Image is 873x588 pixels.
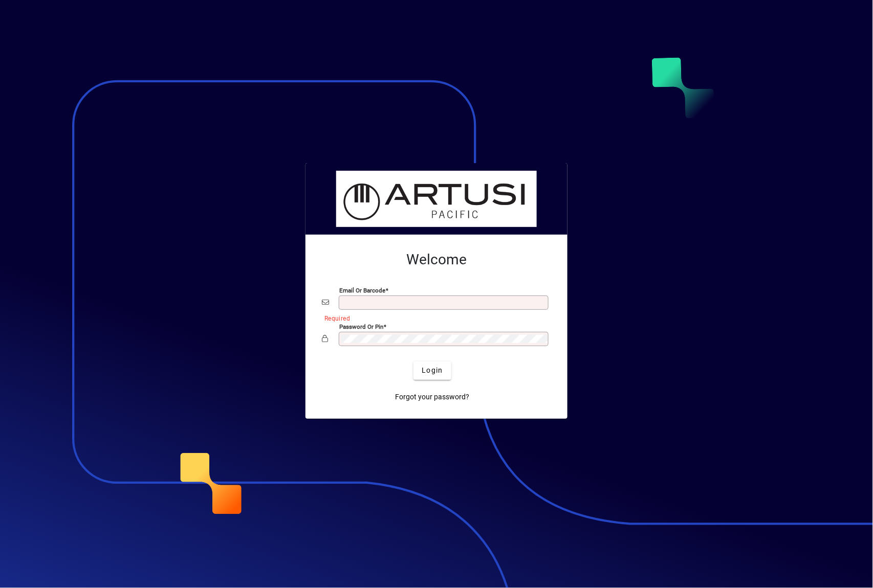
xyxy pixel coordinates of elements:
[413,361,451,380] button: Login
[422,365,443,376] span: Login
[322,251,551,268] h2: Welcome
[324,312,543,323] mat-error: Required
[391,388,474,406] a: Forgot your password?
[339,286,385,293] mat-label: Email or Barcode
[396,392,470,402] span: Forgot your password?
[339,323,383,330] mat-label: Password or Pin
